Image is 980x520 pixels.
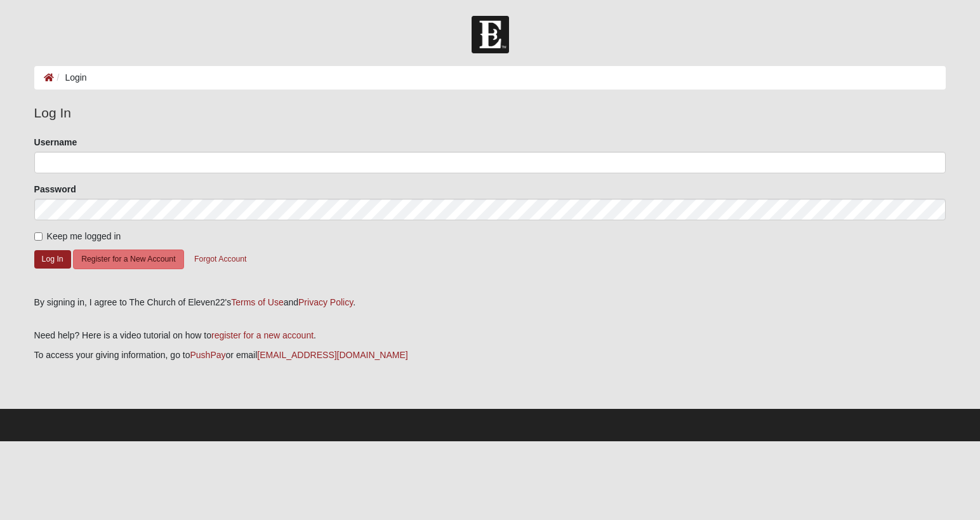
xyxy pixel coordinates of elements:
a: [EMAIL_ADDRESS][DOMAIN_NAME] [257,350,407,360]
img: Church of Eleven22 Logo [472,16,509,53]
a: Terms of Use [231,297,283,307]
button: Register for a New Account [73,250,183,269]
span: Keep me logged in [47,231,121,241]
legend: Log In [34,103,946,123]
div: By signing in, I agree to The Church of Eleven22's and . [34,296,946,309]
p: To access your giving information, go to or email [34,349,946,362]
label: Password [34,183,76,196]
button: Log In [34,250,71,269]
button: Forgot Account [186,250,255,269]
p: Need help? Here is a video tutorial on how to . [34,329,946,342]
a: PushPay [190,350,226,360]
a: register for a new account [211,330,314,340]
label: Username [34,136,77,149]
li: Login [54,71,87,84]
input: Keep me logged in [34,232,43,241]
a: Privacy Policy [298,297,353,307]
